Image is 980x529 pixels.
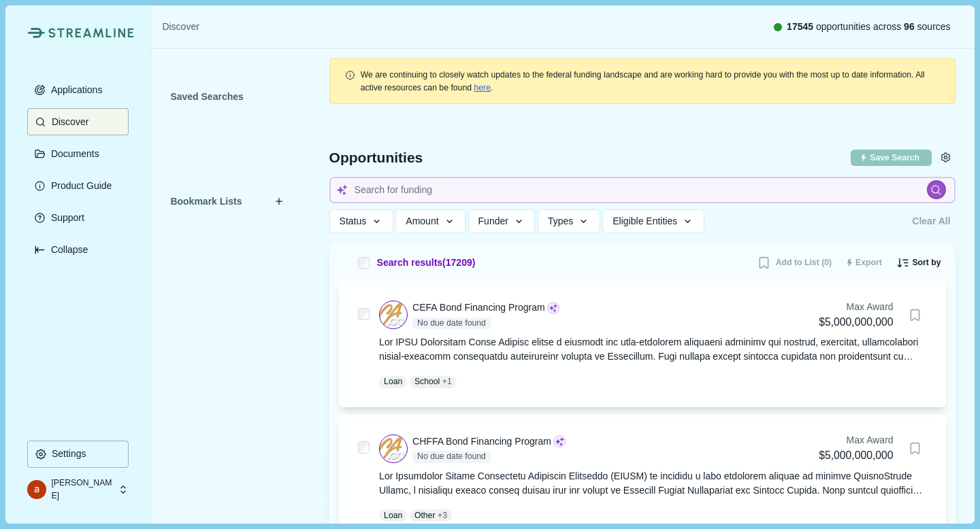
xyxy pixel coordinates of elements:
img: ca.gov.png [380,301,407,328]
button: Support [27,204,129,231]
input: Search for funding [329,177,955,203]
span: Eligible Entities [612,216,677,227]
img: Streamline Climate Logo [48,28,134,38]
div: $5,000,000,000 [819,314,893,331]
span: + 3 [438,509,447,522]
button: Documents [27,140,129,167]
p: Loan [384,375,402,388]
a: CHFFA Bond Financing ProgramNo due date foundMax Award$5,000,000,000Bookmark this grant.Lor Ipsum... [379,433,927,522]
span: opportunities across sources [787,20,951,34]
button: Export results to CSV (250 max) [841,252,887,274]
div: Max Award [819,433,893,447]
span: + 1 [442,375,452,388]
div: $5,000,000,000 [819,447,893,464]
span: No due date found [412,451,491,463]
p: Discover [47,116,88,128]
button: Settings [936,148,955,167]
p: Support [46,212,84,224]
button: Funder [468,209,536,233]
button: Settings [27,441,129,468]
p: Collapse [46,244,88,256]
button: Sort by [892,252,946,274]
button: Bookmark this grant. [903,303,927,327]
button: Add to List (0) [752,252,836,274]
div: Max Award [819,300,893,314]
button: Types [538,209,600,233]
span: 17545 [787,21,813,32]
span: 96 [904,21,915,32]
a: Streamline Climate LogoStreamline Climate Logo [27,27,129,38]
span: No due date found [412,318,491,330]
p: Loan [384,509,402,522]
button: Bookmark this grant. [903,437,927,460]
span: Opportunities [329,150,423,165]
button: Expand [27,236,129,263]
div: Lor Ipsumdolor Sitame Consectetu Adipiscin Elitseddo (EIUSM) te incididu u labo etdolorem aliquae... [379,469,927,498]
p: School [414,375,440,388]
button: Product Guide [27,172,129,199]
button: Clear All [907,209,955,233]
a: CEFA Bond Financing ProgramNo due date foundMax Award$5,000,000,000Bookmark this grant.Lor IPSU D... [379,300,927,388]
p: Product Guide [46,180,112,192]
p: [PERSON_NAME] [51,477,114,502]
div: CHFFA Bond Financing Program [412,434,551,449]
p: Documents [46,148,99,160]
div: Lor IPSU Dolorsitam Conse Adipisc elitse d eiusmodt inc utla-etdolorem aliquaeni adminimv qui nos... [379,335,927,364]
a: Discover [162,20,199,34]
span: Types [548,216,573,227]
span: Funder [478,216,508,227]
button: Status [329,209,393,233]
a: Settings [27,441,129,473]
p: Settings [47,448,86,460]
button: Amount [395,209,465,233]
div: CEFA Bond Financing Program [412,301,545,315]
a: here [474,83,491,92]
span: Saved Searches [170,90,243,104]
p: Applications [46,84,103,96]
img: profile picture [27,480,46,499]
span: Bookmark Lists [170,194,242,209]
button: Discover [27,108,129,135]
button: Eligible Entities [602,209,704,233]
span: Status [340,216,367,227]
div: . [361,69,941,94]
span: Amount [406,216,438,227]
button: Applications [27,76,129,103]
span: Search results ( 17209 ) [377,256,476,270]
p: Other [414,509,436,522]
button: Save current search & filters [851,150,931,167]
span: We are continuing to closely watch updates to the federal funding landscape and are working hard ... [361,70,925,92]
img: ca.gov.png [380,435,407,462]
img: Streamline Climate Logo [27,27,44,38]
